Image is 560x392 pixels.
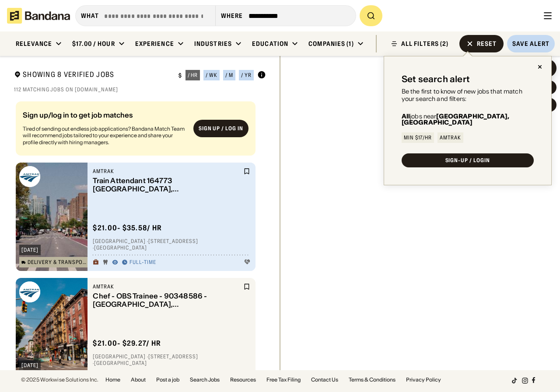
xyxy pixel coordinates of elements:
[19,166,40,187] img: Amtrak logo
[512,40,549,48] div: Save Alert
[14,86,266,93] div: 112 matching jobs on [DOMAIN_NAME]
[440,135,461,140] div: Amtrak
[93,353,250,367] div: [GEOGRAPHIC_DATA] · [STREET_ADDRESS] · [GEOGRAPHIC_DATA]
[402,74,470,84] div: Set search alert
[14,98,266,370] div: grid
[129,259,156,266] div: Full-time
[401,41,449,47] div: ALL FILTERS (2)
[135,40,174,48] div: Experience
[14,70,171,81] div: Showing 8 Verified Jobs
[131,377,146,382] a: About
[402,112,509,126] b: [GEOGRAPHIC_DATA], [GEOGRAPHIC_DATA]
[402,113,534,125] div: jobs near
[221,12,243,20] div: Where
[206,73,217,78] div: / wk
[93,283,241,290] div: Amtrak
[93,223,162,232] div: $ 21.00 - $35.58 / hr
[156,377,179,382] a: Post a job
[241,73,252,78] div: / yr
[190,377,220,382] a: Search Jobs
[21,363,38,368] div: [DATE]
[194,40,232,48] div: Industries
[23,125,186,146] div: Tired of sending out endless job applications? Bandana Match Team will recommend jobs tailored to...
[81,12,99,20] div: what
[188,73,198,78] div: / hr
[105,377,120,382] a: Home
[252,40,288,48] div: Education
[349,377,395,382] a: Terms & Conditions
[308,40,354,48] div: Companies (1)
[21,247,38,253] div: [DATE]
[21,377,98,382] div: © 2025 Workwise Solutions Inc.
[19,281,40,302] img: Amtrak logo
[404,135,432,140] div: Min $17/hr
[7,8,70,24] img: Bandana logotype
[72,40,115,48] div: $17.00 / hour
[178,72,182,79] div: $
[28,260,89,265] div: Delivery & Transportation
[16,40,52,48] div: Relevance
[230,377,256,382] a: Resources
[477,41,497,47] div: Reset
[406,377,441,382] a: Privacy Policy
[402,88,534,103] div: Be the first to know of new jobs that match your search and filters:
[23,111,186,125] div: Sign up/log in to get job matches
[311,377,338,382] a: Contact Us
[402,112,410,120] b: All
[93,177,241,193] div: Train Attendant 164773 [GEOGRAPHIC_DATA], [GEOGRAPHIC_DATA]
[93,238,250,251] div: [GEOGRAPHIC_DATA] · [STREET_ADDRESS] · [GEOGRAPHIC_DATA]
[93,168,241,175] div: Amtrak
[445,158,490,163] div: SIGN-UP / LOGIN
[199,125,243,132] div: Sign up / Log in
[266,377,301,382] a: Free Tax Filing
[93,292,241,309] div: Chef - OBS Trainee - 90348586 - [GEOGRAPHIC_DATA], [GEOGRAPHIC_DATA]
[225,73,233,78] div: / m
[93,339,161,348] div: $ 21.00 - $29.27 / hr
